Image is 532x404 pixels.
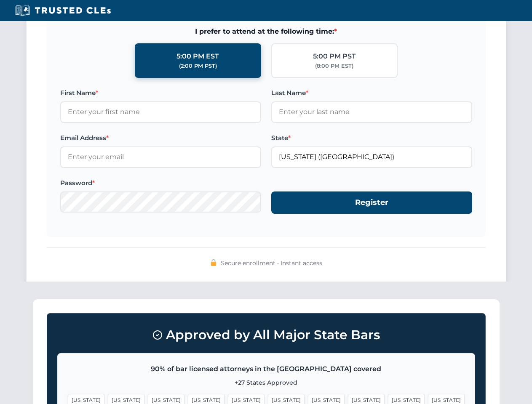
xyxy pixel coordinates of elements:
[179,62,217,70] div: (2:00 PM PST)
[60,133,261,143] label: Email Address
[68,364,465,375] p: 90% of bar licensed attorneys in the [GEOGRAPHIC_DATA] covered
[176,51,219,62] div: 5:00 PM EST
[60,101,261,122] input: Enter your first name
[221,258,322,268] span: Secure enrollment • Instant access
[68,378,465,387] p: +27 States Approved
[315,62,353,70] div: (8:00 PM EST)
[271,191,472,214] button: Register
[210,259,217,266] img: 🔒
[271,101,472,122] input: Enter your last name
[271,88,472,98] label: Last Name
[60,88,261,98] label: First Name
[60,146,261,167] input: Enter your email
[271,133,472,143] label: State
[60,178,261,188] label: Password
[313,51,356,62] div: 5:00 PM PST
[57,324,475,346] h3: Approved by All Major State Bars
[60,26,472,37] span: I prefer to attend at the following time:
[271,146,472,167] input: Florida (FL)
[13,4,113,17] img: Trusted CLEs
